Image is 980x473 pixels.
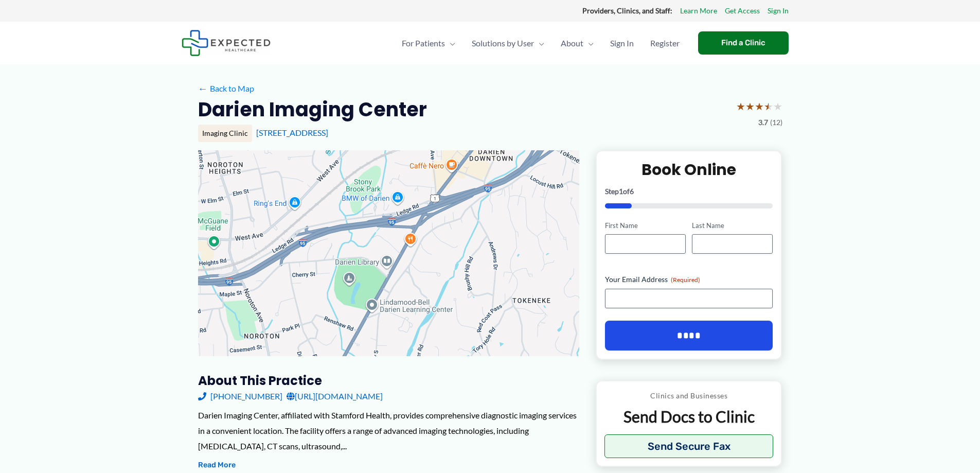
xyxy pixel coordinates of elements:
span: Solutions by User [472,25,534,61]
a: Find a Clinic [698,31,789,55]
span: 3.7 [758,116,768,129]
span: For Patients [402,25,445,61]
span: About [561,25,583,61]
label: Last Name [692,221,773,231]
span: Menu Toggle [534,25,544,61]
span: Register [650,25,680,61]
span: ★ [755,97,764,116]
a: Learn More [680,4,717,17]
a: Get Access [725,4,760,17]
a: ←Back to Map [198,81,254,96]
span: ★ [773,97,782,116]
span: (12) [770,116,782,129]
label: Your Email Address [605,274,773,285]
div: Imaging Clinic [198,125,252,142]
a: [URL][DOMAIN_NAME] [287,389,383,404]
button: Send Secure Fax [604,434,774,458]
h3: About this practice [198,373,579,389]
span: ★ [745,97,755,116]
strong: Providers, Clinics, and Staff: [582,6,672,15]
button: Read More [198,459,236,471]
nav: Primary Site Navigation [394,25,688,61]
a: AboutMenu Toggle [553,25,602,61]
p: Clinics and Businesses [604,389,774,402]
span: ★ [764,97,773,116]
h2: Book Online [605,160,773,180]
a: Register [642,25,688,61]
a: Sign In [768,4,789,17]
span: ★ [736,97,745,116]
p: Send Docs to Clinic [604,407,774,427]
span: 6 [630,187,634,196]
a: [STREET_ADDRESS] [256,128,328,137]
span: 1 [619,187,623,196]
div: Darien Imaging Center, affiliated with Stamford Health, provides comprehensive diagnostic imaging... [198,408,579,453]
span: ← [198,83,208,93]
a: Sign In [602,25,642,61]
a: Solutions by UserMenu Toggle [464,25,553,61]
label: First Name [605,221,686,231]
h2: Darien Imaging Center [198,97,427,122]
span: Sign In [610,25,634,61]
a: For PatientsMenu Toggle [394,25,464,61]
p: Step of [605,188,773,195]
img: Expected Healthcare Logo - side, dark font, small [182,30,271,56]
span: Menu Toggle [583,25,594,61]
a: [PHONE_NUMBER] [198,389,282,404]
span: Menu Toggle [445,25,455,61]
span: (Required) [671,276,700,284]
